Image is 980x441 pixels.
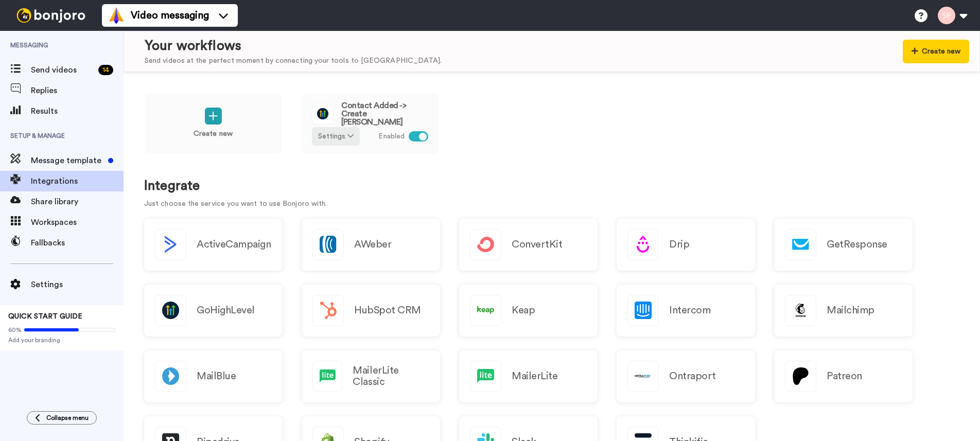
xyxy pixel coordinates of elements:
img: logo_getresponse.svg [785,230,816,260]
h2: Ontraport [669,371,716,382]
h2: GetResponse [827,239,887,250]
h2: MailerLite Classic [353,365,429,387]
h2: MailerLite [512,371,557,382]
a: Create new [144,93,282,154]
a: Patreon [774,350,913,402]
div: Your workflows [145,37,442,56]
img: logo_mailchimp.svg [785,295,816,326]
h1: Integrate [144,179,959,193]
h2: Patreon [827,371,862,382]
span: Workspaces [31,216,124,228]
a: Contact Added -> Create [PERSON_NAME]Settings Enabled [301,93,439,154]
img: logo_intercom.svg [628,295,658,326]
button: Settings [312,127,360,146]
img: logo_gohighlevel.png [155,295,186,326]
img: logo_activecampaign.svg [155,230,186,260]
span: Integrations [31,175,124,187]
p: Just choose the service you want to use Bonjoro with. [144,199,959,209]
img: logo_aweber.svg [313,230,343,260]
h2: Drip [669,239,689,250]
img: logo_mailerlite.svg [313,361,342,392]
h2: ConvertKit [512,239,562,250]
img: logo_mailblue.png [155,361,186,392]
a: GetResponse [774,219,913,271]
span: Results [31,105,124,117]
span: Fallbacks [31,237,124,249]
button: ActiveCampaign [144,219,283,271]
img: logo_drip.svg [628,230,658,260]
span: Replies [31,84,124,97]
span: Contact Added -> Create [PERSON_NAME] [341,101,428,126]
h2: Intercom [669,305,710,316]
button: Create new [903,40,969,63]
img: bj-logo-header-white.svg [12,8,90,23]
img: logo_gohighlevel.png [312,103,333,124]
span: Video messaging [131,8,209,23]
a: Mailchimp [774,285,913,337]
a: MailerLite Classic [302,350,440,402]
button: Collapse menu [27,411,97,425]
p: Create new [194,129,233,139]
a: MailerLite [459,350,598,402]
img: logo_keap.svg [470,295,501,326]
img: logo_mailerlite.svg [470,361,501,392]
span: Enabled [378,131,405,142]
h2: GoHighLevel [197,305,255,316]
span: Message template [31,154,104,167]
h2: Keap [512,305,535,316]
img: logo_hubspot.svg [313,295,343,326]
h2: MailBlue [197,371,236,382]
h2: HubSpot CRM [354,305,421,316]
a: GoHighLevel [144,285,283,337]
a: ConvertKit [459,219,598,271]
img: logo_ontraport.svg [628,361,658,392]
a: AWeber [302,219,440,271]
span: Share library [31,196,124,208]
span: Collapse menu [46,414,89,422]
h2: Mailchimp [827,305,874,316]
a: Drip [617,219,755,271]
h2: ActiveCampaign [197,239,271,250]
img: logo_patreon.svg [785,361,816,392]
span: 60% [8,326,22,334]
a: HubSpot CRM [302,285,440,337]
a: Ontraport [617,350,755,402]
h2: AWeber [354,239,391,250]
img: vm-color.svg [108,7,125,24]
span: QUICK START GUIDE [8,313,82,320]
div: Send videos at the perfect moment by connecting your tools to [GEOGRAPHIC_DATA]. [145,56,442,66]
a: Intercom [617,285,755,337]
span: Settings [31,278,124,291]
span: Add your branding [8,336,115,344]
a: Keap [459,285,598,337]
img: logo_convertkit.svg [470,230,501,260]
span: Send videos [31,64,94,76]
div: 14 [98,65,113,75]
a: MailBlue [144,350,283,402]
